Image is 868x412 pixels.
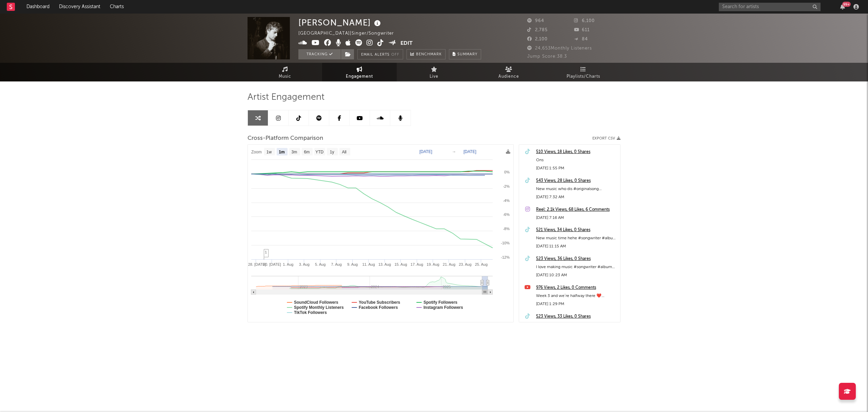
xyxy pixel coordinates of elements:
text: Spotify Followers [423,300,457,305]
a: Reel: 2.1k Views, 68 Likes, 6 Comments [536,206,617,214]
text: TikTok Followers [294,310,327,315]
text: 30. [DATE] [263,262,281,266]
text: 15. Aug [394,262,407,266]
text: SoundCloud Followers [294,300,338,305]
text: Zoom [251,150,262,154]
span: 2,100 [527,37,548,41]
text: 3m [292,150,297,154]
div: [DATE] 7:32 AM [536,193,617,201]
div: [DATE] 1:55 PM [536,164,617,172]
button: Summary [449,49,481,59]
text: 28. [DATE] [248,262,266,266]
span: Summary [457,53,477,56]
div: [DATE] 10:23 AM [536,271,617,279]
text: YTD [315,150,323,154]
div: Ons [536,156,617,164]
em: Off [391,53,399,57]
text: 6m [304,150,310,154]
text: [DATE] [419,149,432,154]
a: 510 Views, 18 Likes, 0 Shares [536,148,617,156]
span: 611 [574,28,590,32]
text: → [452,149,456,154]
span: Music [279,73,291,81]
div: I love making music #songwriter #album #recordingstudio [536,263,617,271]
a: 521 Views, 34 Likes, 0 Shares [536,226,617,234]
span: Playlists/Charts [567,73,600,81]
span: 84 [574,37,588,41]
span: Audience [498,73,519,81]
text: 19. Aug [427,262,439,266]
button: Export CSV [592,136,620,141]
text: -8% [503,227,510,231]
div: [PERSON_NAME] [298,17,382,28]
div: [DATE] 1:29 PM [536,300,617,308]
text: Instagram Followers [423,305,463,310]
div: Week 3 and we’re halfway there ❤️ #upcomingmusician #singersongwriter #recordingstudio [536,292,617,300]
div: 99 + [842,2,851,7]
button: Email AlertsOff [357,49,403,59]
span: Live [430,73,438,81]
a: 523 Views, 36 Likes, 0 Shares [536,255,617,263]
text: 17. Aug [411,262,423,266]
span: Jump Score: 38.3 [527,54,567,59]
span: 24,653 Monthly Listeners [527,46,592,51]
text: -4% [503,199,510,203]
span: Engagement [346,73,373,81]
text: 13. Aug [378,262,391,266]
span: 964 [527,19,544,23]
text: 9. Aug [347,262,358,266]
button: Tracking [298,49,341,59]
a: Playlists/Charts [546,63,620,81]
div: Cabin fever might be setting in but we’re halfway there 😮‍💨 #songwriter #viraltiktok #album #reco... [536,321,617,329]
a: 976 Views, 2 Likes, 0 Comments [536,284,617,292]
text: -6% [503,212,510,217]
text: -10% [501,241,510,245]
a: Live [397,63,471,81]
div: New music who dis #originalsong #songwriter #newmusic [536,185,617,193]
text: 1y [330,150,334,154]
text: 5. Aug [315,262,325,266]
button: 99+ [840,4,845,10]
a: Audience [471,63,546,81]
text: 7. Aug [331,262,342,266]
div: New music time hehe #songwriter #album #originalsong [536,234,617,242]
a: 523 Views, 33 Likes, 0 Shares [536,313,617,321]
div: [DATE] 11:15 AM [536,242,617,250]
text: All [342,150,346,154]
text: 23. Aug [459,262,471,266]
text: 1m [279,150,284,154]
a: Music [248,63,322,81]
span: Benchmark [416,51,442,59]
text: [DATE] [463,149,476,154]
text: 3. Aug [299,262,310,266]
a: Benchmark [407,49,446,59]
text: 0% [504,170,510,174]
text: Facebook Followers [359,305,398,310]
span: 6,100 [574,19,595,23]
span: 1 [265,250,267,254]
span: Artist Engagement [248,93,324,101]
text: 1. Aug [283,262,293,266]
div: [DATE] 7:16 AM [536,214,617,222]
text: YouTube Subscribers [359,300,400,305]
text: -2% [503,184,510,188]
span: Cross-Platform Comparison [248,134,323,143]
a: 543 Views, 28 Likes, 0 Shares [536,177,617,185]
text: 25. Aug [475,262,488,266]
text: 1w [267,150,272,154]
a: Engagement [322,63,397,81]
text: 11. Aug [362,262,375,266]
button: Edit [400,39,413,48]
text: Spotify Monthly Listeners [294,305,344,310]
text: 21. Aug [443,262,455,266]
div: [GEOGRAPHIC_DATA] | Singer/Songwriter [298,30,402,38]
span: 2,785 [527,28,548,32]
text: -12% [501,255,510,259]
